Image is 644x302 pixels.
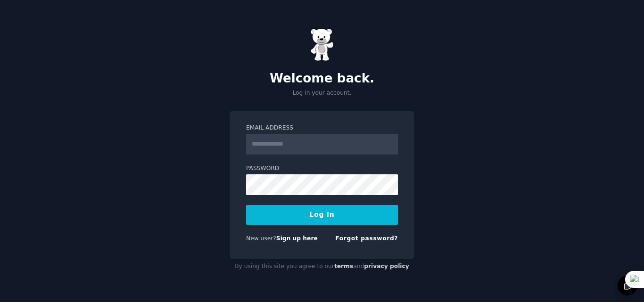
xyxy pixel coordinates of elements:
[230,259,414,274] div: By using this site you agree to our and
[246,164,398,173] label: Password
[246,124,398,132] label: Email Address
[230,71,414,86] h2: Welcome back.
[276,235,318,242] a: Sign up here
[246,205,398,225] button: Log In
[335,235,398,242] a: Forgot password?
[310,28,334,61] img: Gummy Bear
[364,263,409,269] a: privacy policy
[334,263,353,269] a: terms
[230,89,414,98] p: Log in your account.
[246,235,276,242] span: New user?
